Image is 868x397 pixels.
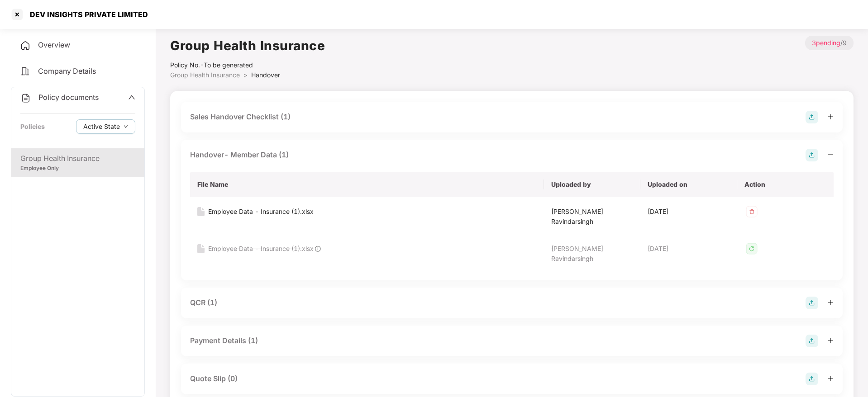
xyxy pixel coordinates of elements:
[190,373,238,384] div: Quote Slip (0)
[197,207,205,216] img: svg+xml;base64,PHN2ZyB4bWxucz0iaHR0cDovL3d3dy53My5vcmcvMjAwMC9zdmciIHdpZHRoPSIxNiIgaGVpZ2h0PSIyMC...
[128,94,135,101] span: up
[551,244,633,264] div: [PERSON_NAME] Ravindarsingh
[648,207,730,217] div: [DATE]
[208,244,314,254] div: Employee Data - Insurance (1).xlsx
[24,10,148,19] div: DEV INSIGHTS PRIVATE LIMITED
[551,207,633,227] div: [PERSON_NAME] Ravindarsingh
[38,40,70,49] span: Overview
[20,40,31,51] img: svg+xml;base64,PHN2ZyB4bWxucz0iaHR0cDovL3d3dy53My5vcmcvMjAwMC9zdmciIHdpZHRoPSIyNCIgaGVpZ2h0PSIyNC...
[20,153,135,164] div: Group Health Insurance
[170,71,240,79] span: Group Health Insurance
[737,172,834,197] th: Action
[806,335,818,347] img: svg+xml;base64,PHN2ZyB4bWxucz0iaHR0cDovL3d3dy53My5vcmcvMjAwMC9zdmciIHdpZHRoPSIyOCIgaGVpZ2h0PSIyOC...
[827,337,834,344] span: plus
[20,164,135,173] div: Employee Only
[827,113,834,120] span: plus
[827,375,834,382] span: plus
[124,124,128,129] span: down
[83,122,120,132] span: Active State
[190,172,544,197] th: File Name
[20,93,31,104] img: svg+xml;base64,PHN2ZyB4bWxucz0iaHR0cDovL3d3dy53My5vcmcvMjAwMC9zdmciIHdpZHRoPSIyNCIgaGVpZ2h0PSIyNC...
[648,244,730,254] div: [DATE]
[744,204,759,219] img: svg+xml;base64,PHN2ZyB4bWxucz0iaHR0cDovL3d3dy53My5vcmcvMjAwMC9zdmciIHdpZHRoPSIzMiIgaGVpZ2h0PSIzMi...
[20,66,31,77] img: svg+xml;base64,PHN2ZyB4bWxucz0iaHR0cDovL3d3dy53My5vcmcvMjAwMC9zdmciIHdpZHRoPSIyNCIgaGVpZ2h0PSIyNC...
[190,297,217,308] div: QCR (1)
[20,122,45,132] div: Policies
[544,172,640,197] th: Uploaded by
[640,172,737,197] th: Uploaded on
[190,111,291,123] div: Sales Handover Checklist (1)
[812,39,840,47] span: 3 pending
[806,373,818,385] img: svg+xml;base64,PHN2ZyB4bWxucz0iaHR0cDovL3d3dy53My5vcmcvMjAwMC9zdmciIHdpZHRoPSIyOCIgaGVpZ2h0PSIyOC...
[806,297,818,309] img: svg+xml;base64,PHN2ZyB4bWxucz0iaHR0cDovL3d3dy53My5vcmcvMjAwMC9zdmciIHdpZHRoPSIyOCIgaGVpZ2h0PSIyOC...
[170,60,325,70] div: Policy No.- To be generated
[805,36,854,50] p: / 9
[197,244,205,253] img: svg+xml;base64,PHN2ZyB4bWxucz0iaHR0cDovL3d3dy53My5vcmcvMjAwMC9zdmciIHdpZHRoPSIxNiIgaGVpZ2h0PSIyMC...
[76,119,135,134] button: Active Statedown
[190,335,258,346] div: Payment Details (1)
[744,241,759,256] img: svg+xml;base64,PHN2ZyB4bWxucz0iaHR0cDovL3d3dy53My5vcmcvMjAwMC9zdmciIHdpZHRoPSIzMiIgaGVpZ2h0PSIzMi...
[251,71,280,79] span: Handover
[38,66,96,76] span: Company Details
[806,149,818,161] img: svg+xml;base64,PHN2ZyB4bWxucz0iaHR0cDovL3d3dy53My5vcmcvMjAwMC9zdmciIHdpZHRoPSIyOCIgaGVpZ2h0PSIyOC...
[208,207,314,217] div: Employee Data - Insurance (1).xlsx
[827,299,834,306] span: plus
[38,93,99,102] span: Policy documents
[827,151,834,158] span: minus
[243,71,248,79] span: >
[170,36,325,56] h1: Group Health Insurance
[190,149,289,161] div: Handover- Member Data (1)
[314,245,322,253] img: svg+xml;base64,PHN2ZyB4bWxucz0iaHR0cDovL3d3dy53My5vcmcvMjAwMC9zdmciIHdpZHRoPSIxOCIgaGVpZ2h0PSIxOC...
[806,111,818,123] img: svg+xml;base64,PHN2ZyB4bWxucz0iaHR0cDovL3d3dy53My5vcmcvMjAwMC9zdmciIHdpZHRoPSIyOCIgaGVpZ2h0PSIyOC...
